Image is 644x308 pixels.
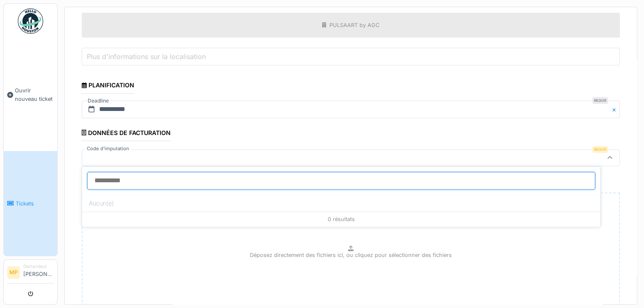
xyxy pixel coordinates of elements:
[82,79,134,93] div: Planification
[15,86,54,103] span: Ouvrir nouveau ticket
[329,21,379,29] div: PULSAART by AGC
[85,51,207,62] label: Plus d'informations sur la localisation
[611,100,620,118] button: Close
[82,211,600,227] div: 0 résultats
[4,38,57,151] a: Ouvrir nouveau ticket
[16,200,54,208] span: Tickets
[4,151,57,256] a: Tickets
[85,145,131,152] label: Code d'imputation
[7,266,20,279] li: MP
[87,96,110,105] label: Deadline
[82,195,600,211] div: Aucun(e)
[18,8,43,34] img: Badge_color-CXgf-gQk.svg
[82,127,171,141] div: Données de facturation
[23,263,54,281] li: [PERSON_NAME]
[592,146,608,153] div: Requis
[592,97,608,104] div: Requis
[7,263,54,284] a: MP Demandeur[PERSON_NAME]
[23,263,54,270] div: Demandeur
[250,251,452,259] p: Déposez directement des fichiers ici, ou cliquez pour sélectionner des fichiers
